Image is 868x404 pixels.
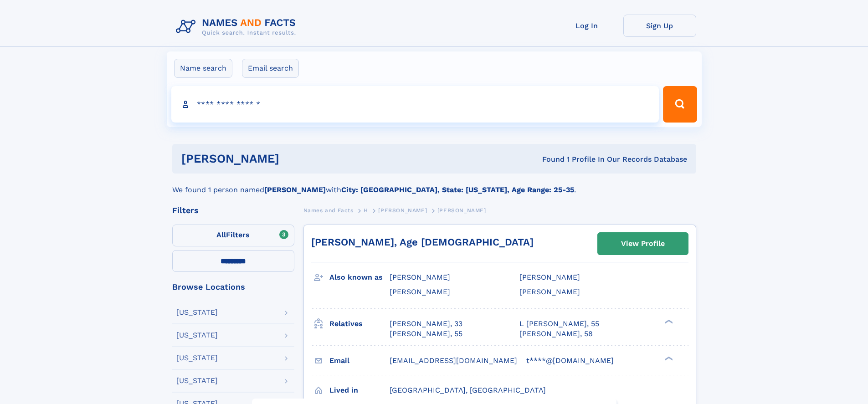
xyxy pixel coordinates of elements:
div: Browse Locations [172,283,294,291]
div: Found 1 Profile In Our Records Database [411,154,687,164]
a: Log In [550,15,623,37]
input: search input [171,86,659,123]
button: Search Button [663,86,697,123]
a: Names and Facts [303,205,354,216]
b: [PERSON_NAME] [264,185,326,194]
img: Logo Names and Facts [172,15,303,39]
b: City: [GEOGRAPHIC_DATA], State: [US_STATE], Age Range: 25-35 [341,185,574,194]
span: [GEOGRAPHIC_DATA], [GEOGRAPHIC_DATA] [390,386,546,394]
div: ❯ [663,318,673,324]
a: [PERSON_NAME], 55 [390,329,462,339]
div: [US_STATE] [176,332,218,339]
h3: Lived in [329,383,390,398]
span: [PERSON_NAME] [519,287,580,296]
label: Filters [172,225,294,246]
span: [PERSON_NAME] [390,287,450,296]
h3: Email [329,353,390,368]
span: [PERSON_NAME] [519,273,580,281]
div: ❯ [663,355,673,361]
div: We found 1 person named with . [172,174,696,195]
span: H [364,207,368,214]
a: [PERSON_NAME], Age [DEMOGRAPHIC_DATA] [311,236,534,248]
span: All [216,230,226,239]
a: [PERSON_NAME], 33 [390,319,462,329]
h3: Also known as [329,270,390,285]
h3: Relatives [329,316,390,332]
a: Sign Up [623,15,696,37]
div: View Profile [621,233,665,254]
span: [EMAIL_ADDRESS][DOMAIN_NAME] [390,356,517,365]
label: Email search [242,59,299,78]
div: Filters [172,206,294,215]
span: [PERSON_NAME] [437,207,486,214]
div: [US_STATE] [176,354,218,362]
a: L [PERSON_NAME], 55 [519,319,599,329]
div: [US_STATE] [176,309,218,316]
a: H [364,205,368,216]
a: [PERSON_NAME] [378,205,427,216]
a: View Profile [598,233,688,255]
label: Name search [174,59,232,78]
h1: [PERSON_NAME] [181,153,411,164]
a: [PERSON_NAME], 58 [519,329,593,339]
span: [PERSON_NAME] [378,207,427,214]
span: [PERSON_NAME] [390,273,450,281]
div: [US_STATE] [176,377,218,384]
